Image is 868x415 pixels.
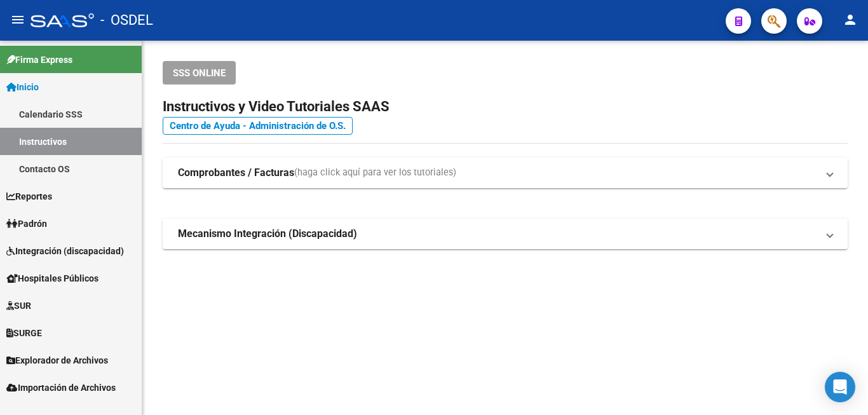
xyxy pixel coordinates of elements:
[6,299,31,313] span: SUR
[6,353,108,367] span: Explorador de Archivos
[163,61,236,85] button: SSS ONLINE
[6,189,52,203] span: Reportes
[6,53,72,67] span: Firma Express
[6,271,98,285] span: Hospitales Públicos
[6,217,47,231] span: Padrón
[6,244,124,258] span: Integración (discapacidad)
[6,326,42,340] span: SURGE
[10,12,25,27] mat-icon: menu
[178,227,357,241] strong: Mecanismo Integración (Discapacidad)
[178,166,294,180] strong: Comprobantes / Facturas
[173,67,226,79] span: SSS ONLINE
[163,117,353,135] a: Centro de Ayuda - Administración de O.S.
[843,12,858,27] mat-icon: person
[163,158,848,188] mat-expansion-panel-header: Comprobantes / Facturas(haga click aquí para ver los tutoriales)
[825,372,855,402] div: Open Intercom Messenger
[163,95,848,119] h2: Instructivos y Video Tutoriales SAAS
[100,6,153,34] span: - OSDEL
[294,166,456,180] span: (haga click aquí para ver los tutoriales)
[6,381,116,395] span: Importación de Archivos
[6,80,39,94] span: Inicio
[163,219,848,249] mat-expansion-panel-header: Mecanismo Integración (Discapacidad)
